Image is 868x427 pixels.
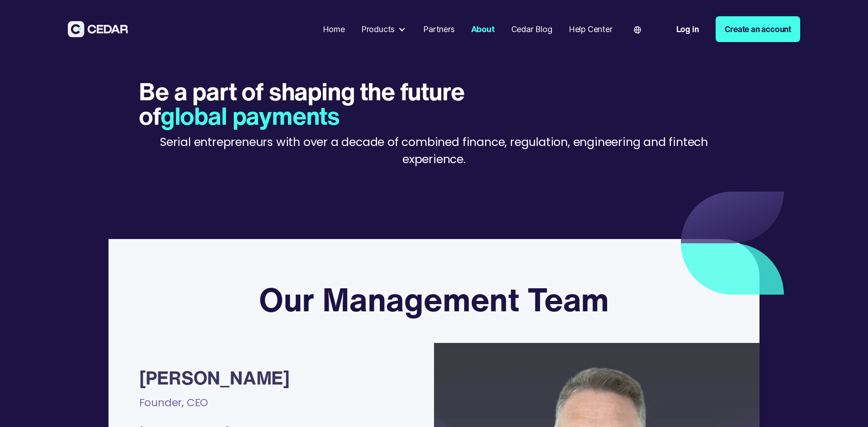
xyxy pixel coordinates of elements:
div: Founder, CEO [139,390,208,422]
div: Home [323,23,345,35]
a: Home [319,19,349,40]
div: Products [361,23,395,35]
div: [PERSON_NAME] [139,367,290,388]
div: Log in [676,23,699,35]
div: Cedar Blog [511,23,552,35]
h3: Our Management Team [259,280,609,319]
a: Partners [419,19,458,40]
a: Log in [667,16,708,42]
div: Help Center [569,23,613,35]
div: Partners [423,23,454,35]
h1: Be a part of shaping the future of [139,79,493,128]
img: world icon [634,26,641,33]
div: Products [357,19,411,39]
a: About [467,19,499,40]
p: Serial entrepreneurs with over a decade of combined finance, regulation, engineering and fintech ... [139,134,729,168]
a: Help Center [565,19,617,40]
a: Create an account [716,16,800,42]
div: About [471,23,495,35]
span: global payments [160,98,340,133]
a: Cedar Blog [507,19,557,40]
